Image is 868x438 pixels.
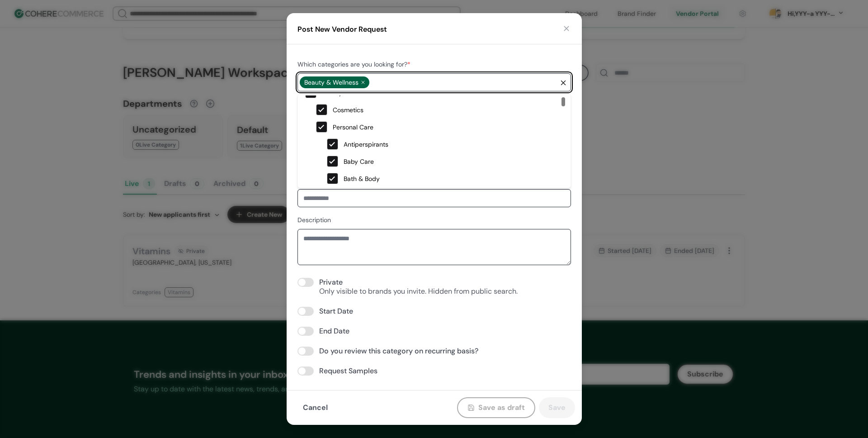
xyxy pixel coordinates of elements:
[344,138,388,151] span: Antiperspirants
[319,287,518,296] div: Only visible to brands you invite. Hidden from public search.
[333,120,373,134] span: Personal Care
[297,60,410,68] label: Which categories are you looking for?
[331,103,563,117] span: Cosmetics
[342,172,563,186] span: Bath & Body
[319,347,571,356] div: Do you review this category on recurring basis?
[304,78,359,87] span: Beauty & Wellness
[297,24,387,35] h4: Post New Vendor Request
[293,397,337,418] button: Cancel
[342,155,563,168] span: Baby Care
[331,120,563,134] span: Personal Care
[319,307,571,316] div: Start Date
[300,76,369,88] span: Beauty & Wellness
[319,367,571,376] div: Request Samples
[319,327,571,336] div: End Date
[539,397,575,418] button: Save
[457,397,535,418] button: Save as draft
[319,278,518,287] div: Private
[344,155,374,168] span: Baby Care
[342,138,563,151] span: Antiperspirants
[333,103,363,117] span: Cosmetics
[344,172,380,186] span: Bath & Body
[297,216,331,224] label: Description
